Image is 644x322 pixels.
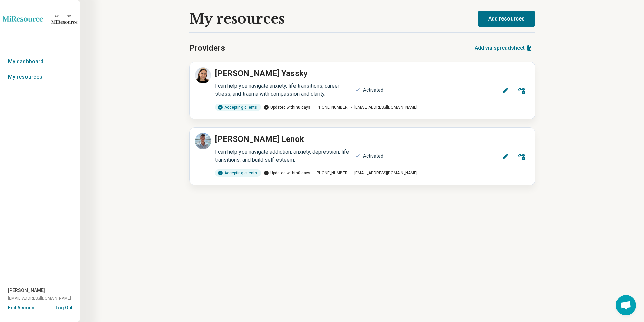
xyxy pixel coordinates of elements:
[3,11,43,27] img: Lions
[3,11,78,27] a: Lionspowered by
[8,287,45,294] span: [PERSON_NAME]
[310,170,349,176] span: [PHONE_NUMBER]
[264,170,310,176] span: Updated within 0 days
[215,148,351,164] div: I can help you navigate addiction, anxiety, depression, life transitions, and build self-esteem.
[349,170,417,176] span: [EMAIL_ADDRESS][DOMAIN_NAME]
[8,304,36,311] button: Edit Account
[616,295,636,315] div: Open chat
[478,11,535,27] button: Add resources
[215,104,261,111] div: Accepting clients
[349,104,417,110] span: [EMAIL_ADDRESS][DOMAIN_NAME]
[56,304,72,310] button: Log Out
[215,82,351,98] div: I can help you navigate anxiety, life transitions, career stress, and trauma with compassion and ...
[472,40,535,56] button: Add via spreadsheet
[215,67,308,79] p: [PERSON_NAME] Yassky
[363,87,383,94] div: Activated
[189,11,285,27] h1: My resources
[215,169,261,177] div: Accepting clients
[8,295,71,301] span: [EMAIL_ADDRESS][DOMAIN_NAME]
[264,104,310,110] span: Updated within 0 days
[189,42,225,54] h2: Providers
[215,133,304,145] p: [PERSON_NAME] Lenok
[310,104,349,110] span: [PHONE_NUMBER]
[363,153,383,160] div: Activated
[51,13,78,19] div: powered by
